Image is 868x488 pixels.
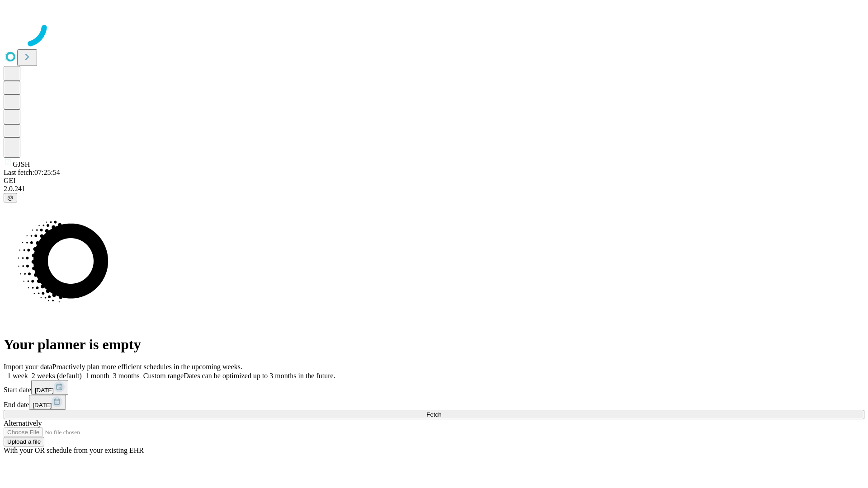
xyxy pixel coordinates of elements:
[85,372,109,380] span: 1 month
[7,194,14,201] span: @
[143,372,184,380] span: Custom range
[426,411,441,418] span: Fetch
[4,169,60,176] span: Last fetch: 07:25:54
[4,437,44,446] button: Upload a file
[52,363,242,371] span: Proactively plan more efficient schedules in the upcoming weeks.
[4,446,144,454] span: With your OR schedule from your existing EHR
[4,363,52,371] span: Import your data
[35,387,54,394] span: [DATE]
[13,160,30,168] span: GJSH
[29,395,66,410] button: [DATE]
[4,193,17,202] button: @
[33,402,52,408] span: [DATE]
[4,410,864,419] button: Fetch
[4,395,864,410] div: End date
[184,372,335,380] span: Dates can be optimized up to 3 months in the future.
[4,185,864,193] div: 2.0.241
[4,177,864,185] div: GEI
[113,372,140,380] span: 3 months
[4,419,42,427] span: Alternatively
[7,372,28,380] span: 1 week
[32,372,82,380] span: 2 weeks (default)
[4,380,864,395] div: Start date
[4,336,864,353] h1: Your planner is empty
[31,380,68,395] button: [DATE]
